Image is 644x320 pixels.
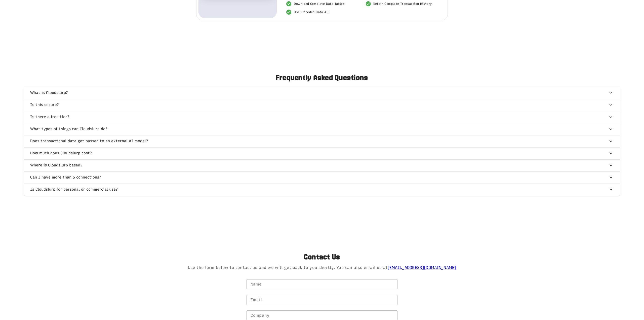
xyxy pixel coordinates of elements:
[373,2,432,6] span: Retain Complete Transaction History
[12,264,632,271] p: Use the form below to contact us and we will get back to you shortly. You can also email us at
[24,184,620,196] button: Is Cloudslurp for personal or commercial use?
[24,147,620,159] button: How much does Cloudslurp cost?
[294,10,330,14] span: Use Embeded Data API
[388,265,456,270] a: [EMAIL_ADDRESS][DOMAIN_NAME]
[24,111,620,123] button: Is there a free tier?
[24,99,620,111] button: Is this secure?
[24,123,620,135] button: What types of things can Cloudslurp do?
[24,87,620,99] button: What is Cloudslurp?
[24,159,620,171] button: Where is Cloudslurp based?
[12,252,632,262] p: Contact Us
[12,73,632,83] p: Frequently Asked Questions
[24,171,620,184] button: Can I have more than 5 connections?
[294,2,345,6] span: Download Complete Data Tables
[24,135,620,147] button: Does transactional data get passed to an external AI model?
